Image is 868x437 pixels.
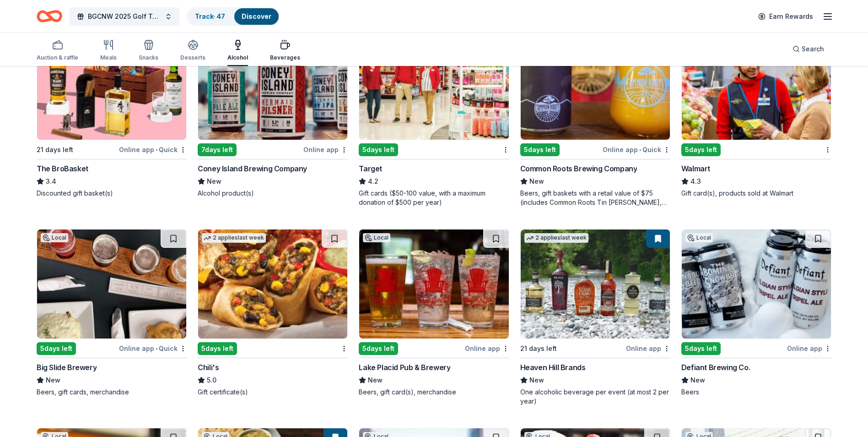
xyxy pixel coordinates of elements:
img: Image for Defiant Brewing Co. [682,229,831,339]
span: 5.0 [207,375,216,386]
div: 5 days left [359,143,398,156]
div: 21 days left [520,343,557,354]
button: Auction & raffle [37,36,78,66]
span: • [156,345,157,352]
img: Image for Coney Island Brewing Company [198,31,347,140]
div: Alcohol [227,54,248,61]
a: Image for Coney Island Brewing CompanyLocal7days leftOnline appConey Island Brewing CompanyNewAlc... [198,30,348,198]
a: Image for Target2 applieslast week5days leftTarget4.2Gift cards ($50-100 value, with a maximum do... [359,30,509,207]
div: Beers, gift card(s), merchandise [359,388,509,397]
a: Home [37,5,62,27]
button: Snacks [139,36,158,66]
div: Local [363,233,390,242]
div: 5 days left [520,143,560,156]
div: One alcoholic beverage per event (at most 2 per year) [520,388,670,406]
img: Image for Target [359,31,508,140]
div: Online app [303,144,348,155]
a: Image for The BroBasket13 applieslast week21 days leftOnline app•QuickThe BroBasket3.4Discounted ... [37,30,187,198]
div: 5 days left [681,342,721,355]
div: Alcohol product(s) [198,189,348,198]
div: Walmart [681,163,710,174]
div: Beers, gift cards, merchandise [37,388,187,397]
div: Online app [465,343,509,354]
button: BGCNW 2025 Golf Tournament [70,7,179,26]
img: Image for Walmart [682,31,831,140]
div: Online app Quick [119,343,187,354]
span: New [207,176,221,187]
a: Image for Common Roots Brewing Company1 applylast weekLocal5days leftOnline app•QuickCommon Roots... [520,30,670,207]
div: Online app Quick [603,144,670,155]
div: 7 days left [198,143,237,156]
a: Image for Lake Placid Pub & BreweryLocal5days leftOnline appLake Placid Pub & BreweryNewBeers, gi... [359,229,509,397]
img: Image for The BroBasket [37,31,186,140]
span: BGCNW 2025 Golf Tournament [88,11,161,22]
span: Search [802,44,824,55]
div: 21 days left [37,144,73,155]
div: Local [41,233,68,242]
div: Online app Quick [119,144,187,155]
div: Coney Island Brewing Company [198,163,307,174]
button: Alcohol [227,36,248,66]
div: Local [685,233,713,242]
div: 5 days left [198,342,237,355]
img: Image for Lake Placid Pub & Brewery [359,229,508,339]
div: Online app [787,343,831,354]
div: Snacks [139,54,158,61]
div: Beers, gift baskets with a retail value of $75 (includes Common Roots Tin [PERSON_NAME], Common R... [520,189,670,207]
div: 5 days left [37,342,76,355]
span: 3.4 [46,176,56,187]
button: Search [785,40,831,58]
span: New [529,375,544,386]
div: 5 days left [681,143,721,156]
div: Gift cards ($50-100 value, with a maximum donation of $500 per year) [359,189,509,207]
div: Meals [100,54,117,61]
img: Image for Chili's [198,229,347,339]
div: Beers [681,388,831,397]
div: Lake Placid Pub & Brewery [359,362,450,373]
a: Image for Big Slide BreweryLocal5days leftOnline app•QuickBig Slide BreweryNewBeers, gift cards, ... [37,229,187,397]
span: 4.3 [690,176,701,187]
span: 4.2 [368,176,378,187]
div: Desserts [180,54,205,61]
div: 2 applies last week [524,233,588,243]
div: Online app [626,343,670,354]
div: Defiant Brewing Co. [681,362,750,373]
a: Image for Heaven Hill Brands2 applieslast week21 days leftOnline appHeaven Hill BrandsNewOne alco... [520,229,670,406]
a: Earn Rewards [753,8,819,25]
span: New [690,375,705,386]
div: Discounted gift basket(s) [37,189,187,198]
button: Track· 47Discover [187,7,280,26]
div: Gift card(s), products sold at Walmart [681,189,831,198]
div: Common Roots Brewing Company [520,163,637,174]
a: Image for Defiant Brewing Co.Local5days leftOnline appDefiant Brewing Co.NewBeers [681,229,831,397]
a: Image for Chili's2 applieslast week5days leftChili's5.0Gift certificate(s) [198,229,348,397]
div: Gift certificate(s) [198,388,348,397]
div: Target [359,163,382,174]
a: Track· 47 [195,12,225,20]
img: Image for Heaven Hill Brands [521,229,670,339]
button: Meals [100,36,117,66]
button: Desserts [180,36,205,66]
a: Image for Walmart1 applylast week5days leftWalmart4.3Gift card(s), products sold at Walmart [681,30,831,198]
div: The BroBasket [37,163,88,174]
img: Image for Common Roots Brewing Company [521,31,670,140]
div: Heaven Hill Brands [520,362,586,373]
img: Image for Big Slide Brewery [37,229,186,339]
button: Beverages [270,36,300,66]
span: New [46,375,60,386]
div: Beverages [270,54,300,61]
div: Chili's [198,362,219,373]
span: New [529,176,544,187]
div: 2 applies last week [202,233,266,243]
span: • [156,146,157,153]
div: Auction & raffle [37,54,78,61]
a: Discover [242,12,271,20]
span: New [368,375,383,386]
span: • [639,146,641,153]
div: 5 days left [359,342,398,355]
div: Big Slide Brewery [37,362,97,373]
